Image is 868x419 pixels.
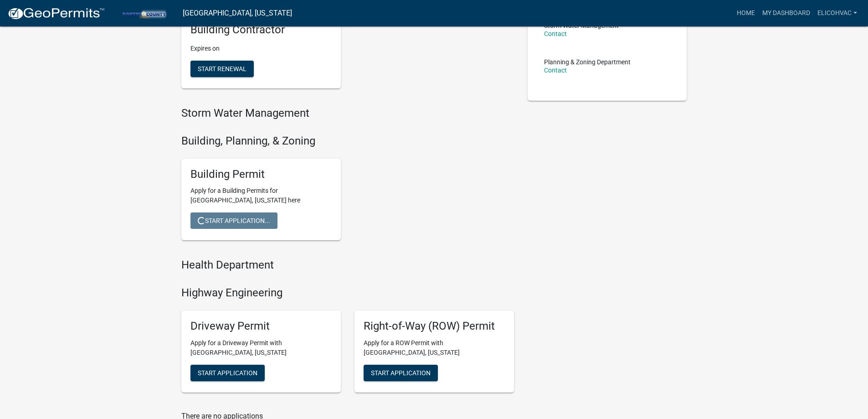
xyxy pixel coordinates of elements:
a: elicohvac [814,5,861,22]
button: Start Application [364,365,438,381]
span: Start Application [198,369,257,376]
button: Start Application [190,365,265,381]
h5: Driveway Permit [190,320,332,333]
a: Contact [544,67,567,74]
p: Apply for a Building Permits for [GEOGRAPHIC_DATA], [US_STATE] here [190,186,332,205]
p: Apply for a ROW Permit with [GEOGRAPHIC_DATA], [US_STATE] [364,338,505,357]
button: Start Application... [190,212,277,229]
h5: Right-of-Way (ROW) Permit [364,320,505,333]
h4: Highway Engineering [181,286,514,300]
span: Start Application... [198,217,270,224]
span: Start Renewal [198,65,247,72]
img: Porter County, Indiana [112,7,175,19]
h4: Storm Water Management [181,107,514,120]
p: Apply for a Driveway Permit with [GEOGRAPHIC_DATA], [US_STATE] [190,338,332,357]
h5: Building Contractor [190,23,332,36]
span: Start Application [371,369,431,376]
a: Contact [544,30,567,37]
h4: Health Department [181,259,514,272]
p: Expires on [190,44,332,53]
p: Storm Water Management [544,22,619,29]
a: My Dashboard [759,5,814,22]
h5: Building Permit [190,168,332,181]
button: Start Renewal [190,61,254,77]
h4: Building, Planning, & Zoning [181,134,514,148]
a: Home [733,5,759,22]
p: Planning & Zoning Department [544,59,631,65]
a: [GEOGRAPHIC_DATA], [US_STATE] [183,5,292,21]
